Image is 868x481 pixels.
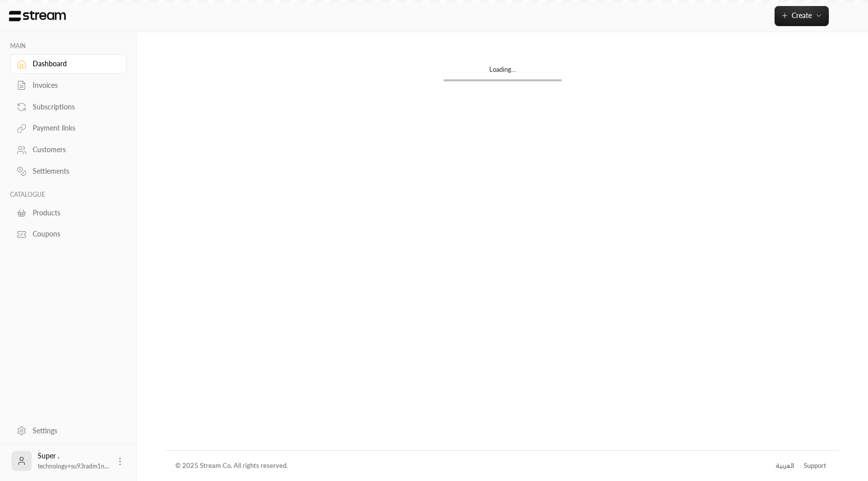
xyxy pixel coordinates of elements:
button: Create [775,6,829,26]
div: Coupons [33,229,114,239]
a: Settlements [10,162,127,181]
a: Products [10,203,127,222]
div: © 2025 Stream Co. All rights reserved. [175,461,288,471]
a: Coupons [10,224,127,244]
div: Settings [33,426,114,436]
div: Dashboard [33,59,114,69]
img: Logo [8,11,67,22]
a: Subscriptions [10,97,127,116]
a: Support [801,457,830,475]
a: Settings [10,421,127,440]
a: Invoices [10,76,127,95]
p: MAIN [10,42,127,50]
div: Subscriptions [33,102,114,112]
span: technology+su93radm1n... [38,462,109,470]
a: Payment links [10,118,127,138]
a: Customers [10,140,127,160]
div: Products [33,208,114,218]
div: Super . [38,451,109,471]
div: Payment links [33,123,114,133]
div: Customers [33,145,114,155]
div: العربية [776,461,794,471]
div: Invoices [33,80,114,90]
div: Loading... [444,65,562,79]
p: CATALOGUE [10,191,127,199]
a: Dashboard [10,54,127,74]
span: Create [792,11,812,20]
div: Settlements [33,166,114,176]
